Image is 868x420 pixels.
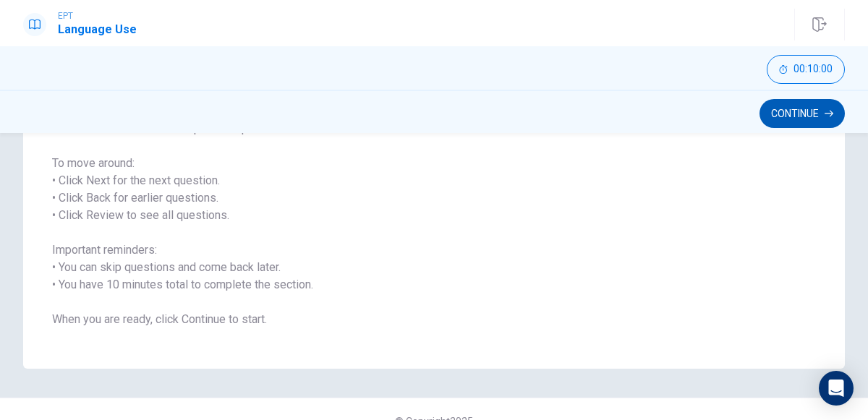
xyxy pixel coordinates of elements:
button: Continue [759,99,845,128]
span: You will answer 30 questions in total: • 15 grammar questions • 15 vocabulary questions You have ... [52,51,816,328]
span: 00:10:00 [793,64,833,75]
span: EPT [58,11,137,21]
h1: Language Use [58,21,137,38]
div: Open Intercom Messenger [819,371,854,406]
button: 00:10:00 [767,55,845,84]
